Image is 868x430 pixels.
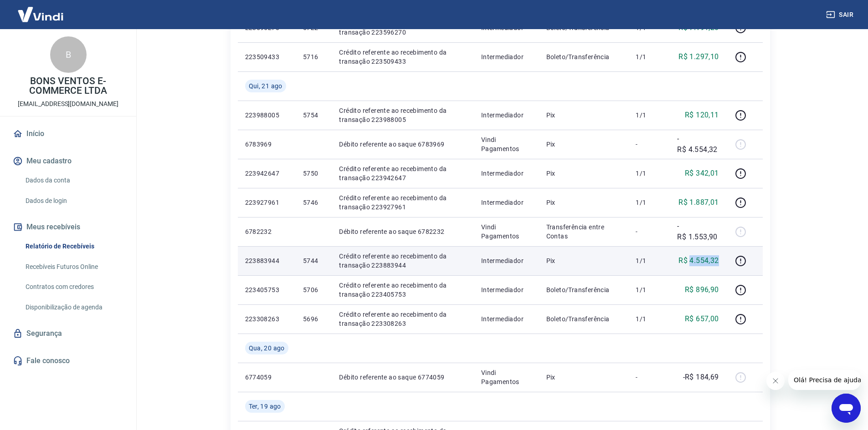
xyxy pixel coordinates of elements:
[303,169,324,178] p: 5750
[22,258,125,276] a: Recebíveis Futuros Online
[18,99,118,109] p: [EMAIL_ADDRESS][DOMAIN_NAME]
[546,169,621,178] p: Pix
[636,169,663,178] p: 1/1
[766,372,785,390] iframe: Fechar mensagem
[11,324,125,344] a: Segurança
[481,52,532,61] p: Intermediador
[303,198,324,207] p: 5746
[339,193,466,212] p: Crédito referente ao recebimento da transação 223927961
[546,140,621,149] p: Pix
[546,256,621,265] p: Pix
[245,198,288,207] p: 223927961
[683,372,719,383] p: -R$ 184,69
[546,314,621,324] p: Boleto/Transferência
[245,111,288,120] p: 223988005
[678,197,719,208] p: R$ 1.887,01
[481,169,532,178] p: Intermediador
[5,6,77,14] span: Olá! Precisa de ajuda?
[7,76,129,96] p: BONS VENTOS E-COMMERCE LTDA
[22,237,125,256] a: Relatório de Recebíveis
[303,256,324,265] p: 5744
[245,169,288,178] p: 223942647
[481,135,532,153] p: Vindi Pagamentos
[685,314,719,324] p: R$ 657,00
[481,223,532,241] p: Vindi Pagamentos
[481,198,532,207] p: Intermediador
[339,164,466,182] p: Crédito referente ao recebimento da transação 223942647
[303,52,324,61] p: 5716
[245,285,288,294] p: 223405753
[245,314,288,324] p: 223308263
[22,171,125,190] a: Dados da conta
[22,278,125,296] a: Contratos com credores
[303,111,324,120] p: 5754
[546,373,621,382] p: Pix
[546,198,621,207] p: Pix
[677,221,719,243] p: -R$ 1.553,90
[546,111,621,120] p: Pix
[303,314,324,324] p: 5696
[50,36,87,73] div: B
[685,284,719,295] p: R$ 896,90
[481,111,532,120] p: Intermediador
[636,227,663,236] p: -
[339,106,466,124] p: Crédito referente ao recebimento da transação 223988005
[636,285,663,294] p: 1/1
[11,217,125,237] button: Meus recebíveis
[249,344,285,353] span: Qua, 20 ago
[832,394,861,423] iframe: Botão para abrir a janela de mensagens
[636,373,663,382] p: -
[245,140,288,149] p: 6783969
[824,6,857,23] button: Sair
[339,48,466,66] p: Crédito referente ao recebimento da transação 223509433
[245,373,288,382] p: 6774059
[636,52,663,61] p: 1/1
[339,252,466,270] p: Crédito referente ao recebimento da transação 223883944
[636,198,663,207] p: 1/1
[546,223,621,241] p: Transferência entre Contas
[788,370,861,390] iframe: Mensagem da empresa
[11,0,70,28] img: Vindi
[481,285,532,294] p: Intermediador
[339,310,466,328] p: Crédito referente ao recebimento da transação 223308263
[303,285,324,294] p: 5706
[481,314,532,324] p: Intermediador
[636,314,663,324] p: 1/1
[249,81,282,91] span: Qui, 21 ago
[546,285,621,294] p: Boleto/Transferência
[339,281,466,299] p: Crédito referente ao recebimento da transação 223405753
[245,256,288,265] p: 223883944
[11,151,125,171] button: Meu cadastro
[685,168,719,179] p: R$ 342,01
[636,111,663,120] p: 1/1
[685,110,719,121] p: R$ 120,11
[11,124,125,144] a: Início
[22,298,125,317] a: Disponibilização de agenda
[339,373,466,382] p: Débito referente ao saque 6774059
[11,351,125,371] a: Fale conosco
[245,52,288,61] p: 223509433
[481,256,532,265] p: Intermediador
[245,227,288,236] p: 6782232
[546,52,621,61] p: Boleto/Transferência
[339,227,466,236] p: Débito referente ao saque 6782232
[636,140,663,149] p: -
[636,256,663,265] p: 1/1
[481,368,532,386] p: Vindi Pagamentos
[339,140,466,149] p: Débito referente ao saque 6783969
[22,192,125,210] a: Dados de login
[678,255,719,266] p: R$ 4.554,32
[678,51,719,62] p: R$ 1.297,10
[677,133,719,155] p: -R$ 4.554,32
[249,402,281,411] span: Ter, 19 ago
